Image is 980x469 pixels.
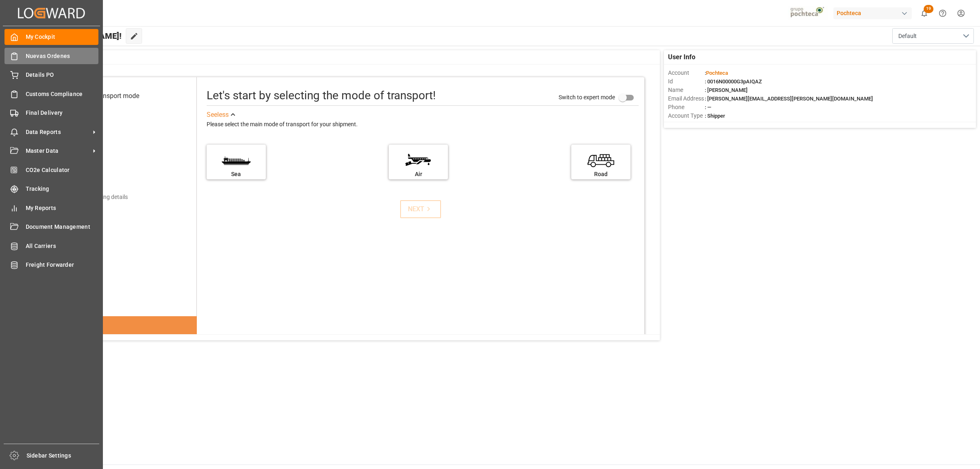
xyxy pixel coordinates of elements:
[833,5,915,21] button: Pochteca
[26,109,99,117] span: Final Delivery
[668,103,705,112] span: Phone
[27,451,100,460] span: Sidebar Settings
[76,91,139,101] div: Select transport mode
[4,86,98,102] a: Customs Compliance
[26,52,99,60] span: Nuevas Ordenes
[211,170,262,179] div: Sea
[705,113,725,119] span: : Shipper
[26,242,99,250] span: All Carriers
[892,28,974,44] button: open menu
[4,181,98,197] a: Tracking
[4,238,98,254] a: All Carriers
[705,96,873,102] span: : [PERSON_NAME][EMAIL_ADDRESS][PERSON_NAME][DOMAIN_NAME]
[575,170,626,179] div: Road
[668,112,705,120] span: Account Type
[4,48,98,64] a: Nuevas Ordenes
[207,87,436,104] div: Let's start by selecting the mode of transport!
[705,87,748,93] span: : [PERSON_NAME]
[915,4,933,22] button: show 19 new notifications
[26,90,99,98] span: Customs Compliance
[898,32,917,40] span: Default
[26,147,90,155] span: Master Data
[26,185,99,193] span: Tracking
[788,6,828,20] img: pochtecaImg.jpg_1689854062.jpg
[706,70,728,76] span: Pochteca
[924,5,933,13] span: 19
[26,166,99,174] span: CO2e Calculator
[400,200,441,218] button: NEXT
[408,204,433,214] div: NEXT
[4,29,98,45] a: My Cockpit
[4,257,98,273] a: Freight Forwarder
[833,7,912,19] div: Pochteca
[393,170,444,179] div: Air
[668,86,705,94] span: Name
[705,78,762,85] span: : 0016N00000G3pAIQAZ
[705,104,711,110] span: : —
[26,33,99,41] span: My Cockpit
[705,70,728,76] span: :
[668,69,705,77] span: Account
[77,193,128,201] div: Add shipping details
[4,105,98,121] a: Final Delivery
[26,71,99,79] span: Details PO
[26,128,90,136] span: Data Reports
[668,94,705,103] span: Email Address
[26,261,99,269] span: Freight Forwarder
[207,110,229,120] div: See less
[207,120,639,130] div: Please select the main mode of transport for your shipment.
[668,77,705,86] span: Id
[668,52,695,62] span: User Info
[933,4,952,22] button: Help Center
[26,204,99,212] span: My Reports
[4,67,98,83] a: Details PO
[559,94,615,100] span: Switch to expert mode
[4,219,98,235] a: Document Management
[4,162,98,178] a: CO2e Calculator
[4,200,98,216] a: My Reports
[26,223,99,231] span: Document Management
